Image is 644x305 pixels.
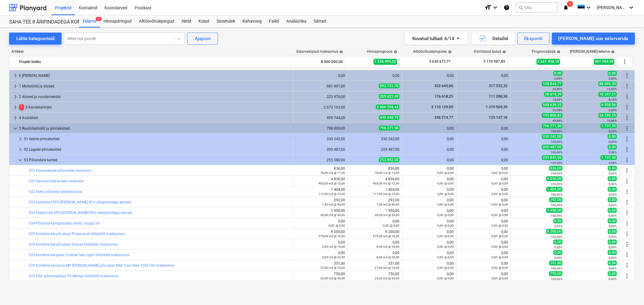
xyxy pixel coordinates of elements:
div: 1 404,00 [350,187,399,196]
div: 1 950,00 [350,209,399,217]
small: 0,00 @ 0,00 [492,213,508,217]
a: Sätted [310,15,330,27]
div: Lülita kategooriaid [16,35,54,42]
div: 9 200,00 [296,230,345,238]
small: 76,00 m2 @ 11,00 [375,171,399,175]
div: Ajajoon [195,35,210,42]
span: 317 532,32 [488,84,508,88]
small: 0,00 m2 @ 20,50 [322,256,345,259]
div: 52 Lagede pinnakatted [24,145,291,154]
div: Artikkel [9,49,291,54]
span: 4 630 673,71 [428,59,451,64]
div: 0,00 [405,219,454,228]
div: 836,00 [350,166,399,175]
small: 39,00 m2 @ 50,00 [375,213,399,217]
small: 0,00% [554,256,562,259]
button: Kuvatud tulbad:6/14 [405,33,467,45]
span: 0,00 [608,176,617,181]
small: 0,00% [609,193,617,196]
span: 796 271,50 [542,124,562,128]
div: 0,00 [296,219,345,228]
a: 532 Esiku põranda tasandusvalu [29,190,83,194]
small: 100,00% [551,130,562,133]
small: 0,00 @ 0,00 [492,256,508,259]
small: 0,00% [609,203,617,207]
small: 0,00% [609,256,617,259]
div: [PERSON_NAME]-eelarve [570,49,615,54]
div: 0,00 [405,177,454,185]
div: Prognoosijääk [532,49,560,54]
span: 1 737,50 [601,155,617,160]
div: 0,00 [405,198,454,206]
small: 0,00 @ 0,00 [437,171,454,175]
span: 2 661 458,18 [537,59,560,64]
button: Lülita kategooriaid [9,33,62,45]
span: 205 622,49 [379,94,399,99]
small: 100,00% [551,161,562,165]
span: 330 242,00 [542,134,562,139]
div: 0,00 [296,240,345,249]
div: 0 [PERSON_NAME] [19,71,291,80]
div: SAHA TEE 8 ÄRIPINDADEGA KORTERMAJA [9,19,72,25]
a: 535 Korterite sauna ja MP [PERSON_NAME].põr.plaat RAK Cool Grey 100x100 maksumus [29,263,174,268]
div: 0,00 [459,126,508,130]
div: 330 242,00 [296,137,345,141]
span: 1 737,50 [601,124,617,128]
span: help [447,50,452,54]
span: 176 618,25 [434,94,454,99]
span: help [392,50,397,54]
span: 9 200,00 [546,229,562,234]
span: help [610,50,615,54]
i: format_size [484,4,492,11]
div: Projekt kokku [19,57,288,67]
small: 7,30 m2 @ 40,00 [376,203,399,206]
span: 2 666 204,44 [376,105,399,109]
div: Sissetulek [213,15,239,27]
span: Rohkem tegevusi [621,58,628,65]
div: 0,00 [405,137,454,141]
a: 534 Põranda katteplaadid, restid, vuugid jm [29,221,100,225]
div: 292,00 [350,198,399,206]
span: 253 842,50 [379,157,399,162]
a: Alltöövõtulepingud [135,15,178,27]
div: 0,00 [459,177,508,185]
a: 535 PAK põrandaplaat P2 Mirage 600x600 maksumus [29,274,118,278]
span: 292,00 [549,197,562,202]
span: 796 271,50 [379,126,399,130]
div: 0,00 [350,74,399,78]
span: 2 170 987,89 [483,59,506,64]
div: 499 744,00 [296,116,345,120]
a: 535 Korterite ker.põr.plaat Vitacer 600x600 maksumus [29,242,118,247]
small: 0,00 @ 0,00 [437,245,454,248]
small: 100,00% [551,214,562,217]
div: 0,00 [405,158,454,162]
span: 0,00 [608,71,617,76]
div: 1 950,00 [296,209,345,217]
small: 0,26% [609,108,617,112]
div: 9 200,00 [350,230,399,238]
button: Detailid [472,33,515,45]
small: 0,00 @ 0,00 [383,224,399,227]
div: 223 970,00 [296,95,345,99]
div: 0,00 [459,219,508,228]
span: 422 645,60 [434,84,454,88]
span: [PERSON_NAME] [597,5,627,10]
small: 0,00 @ 0,00 [492,182,508,185]
div: 0,00 [405,126,454,130]
span: 7 538 495,02 [373,59,397,64]
div: 292,00 [296,198,345,206]
a: Failid [265,15,283,27]
small: 0,00% [609,172,617,175]
span: Rohkem tegevusi [623,72,631,79]
div: Ekspordi [524,35,543,42]
span: 836,00 [549,166,562,171]
span: Rohkem tegevusi [623,241,631,248]
div: 0,00 [459,209,508,217]
span: Rohkem tegevusi [623,114,631,121]
small: 0,00% [554,246,562,249]
div: 0,00 [405,74,454,78]
small: 100,00% [551,203,562,207]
